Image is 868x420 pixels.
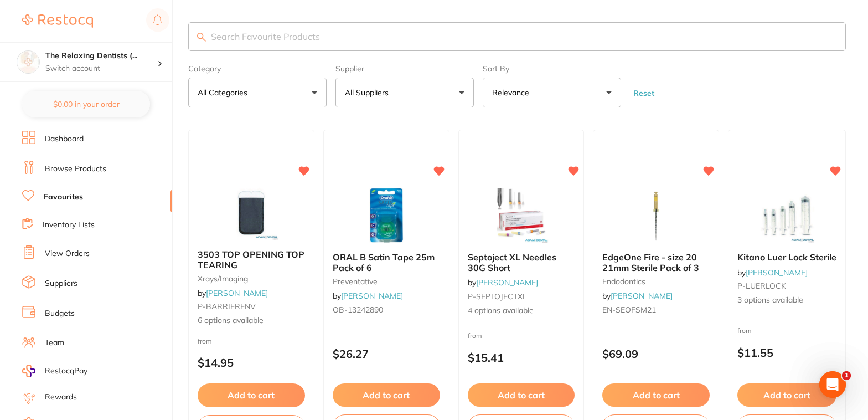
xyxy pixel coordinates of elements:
[468,252,556,273] span: Septoject XL Needles 30G Short
[737,295,836,306] span: 3 options available
[45,308,75,319] a: Budgets
[333,252,440,273] b: ORAL B Satin Tape 25m Pack of 6
[198,383,305,407] button: Add to cart
[45,63,157,74] p: Switch account
[468,331,482,340] span: from
[737,281,786,291] span: P-LUERLOCK
[602,252,710,273] b: EdgeOne Fire - size 20 21mm Sterile Pack of 3
[198,249,305,270] b: 3503 TOP OPENING TOP TEARING
[45,392,77,403] a: Rewards
[611,291,673,301] a: [PERSON_NAME]
[333,305,383,315] span: OB-13242890
[22,365,87,377] a: RestocqPay
[188,22,846,51] input: Search Favourite Products
[492,87,534,98] p: Relevance
[468,305,575,316] span: 4 options available
[737,252,836,263] span: Kitano Luer Lock Sterile
[43,219,95,231] a: Inventory Lists
[45,337,64,349] a: Team
[620,188,692,243] img: EdgeOne Fire - size 20 21mm Sterile Pack of 3
[483,78,621,107] button: Relevance
[333,277,440,286] small: preventative
[45,50,157,62] h4: The Relaxing Dentists (Northern Beaches Dental Care)
[45,163,106,175] a: Browse Products
[188,78,327,107] button: All Categories
[22,91,150,117] button: $0.00 in your order
[602,252,699,273] span: EdgeOne Fire - size 20 21mm Sterile Pack of 3
[468,291,527,301] span: P-SEPTOJECTXL
[350,188,422,243] img: ORAL B Satin Tape 25m Pack of 6
[215,185,287,240] img: 3503 TOP OPENING TOP TEARING
[737,252,836,262] b: Kitano Luer Lock Sterile
[746,268,808,278] a: [PERSON_NAME]
[602,291,673,301] span: by
[198,337,212,345] span: from
[737,326,752,335] span: from
[485,188,557,243] img: Septoject XL Needles 30G Short
[630,88,658,98] button: Reset
[198,315,305,326] span: 6 options available
[737,383,836,407] button: Add to cart
[335,78,474,107] button: All Suppliers
[333,291,403,301] span: by
[198,356,305,369] p: $14.95
[737,346,836,359] p: $11.55
[602,305,656,315] span: EN-SEOFSM21
[22,365,35,377] img: RestocqPay
[842,371,851,380] span: 1
[468,351,575,364] p: $15.41
[468,383,575,407] button: Add to cart
[345,87,393,98] p: All Suppliers
[206,288,268,298] a: [PERSON_NAME]
[602,277,710,286] small: endodontics
[602,347,710,360] p: $69.09
[198,249,304,270] span: 3503 TOP OPENING TOP TEARING
[333,347,440,360] p: $26.27
[198,87,252,98] p: All Categories
[22,8,93,34] a: Restocq Logo
[333,252,435,273] span: ORAL B Satin Tape 25m Pack of 6
[44,192,83,203] a: Favourites
[476,278,538,288] a: [PERSON_NAME]
[333,383,440,407] button: Add to cart
[198,274,305,283] small: xrays/imaging
[198,301,256,311] span: P-BARRIERENV
[602,383,710,407] button: Add to cart
[198,288,268,298] span: by
[45,366,87,377] span: RestocqPay
[45,278,77,289] a: Suppliers
[468,278,538,288] span: by
[468,252,575,273] b: Septoject XL Needles 30G Short
[483,64,621,73] label: Sort By
[45,134,84,145] a: Dashboard
[751,188,823,243] img: Kitano Luer Lock Sterile
[188,64,327,73] label: Category
[737,268,808,278] span: by
[335,64,474,73] label: Supplier
[22,14,93,28] img: Restocq Logo
[819,371,846,398] iframe: Intercom live chat
[341,291,403,301] a: [PERSON_NAME]
[17,51,39,73] img: The Relaxing Dentists (Northern Beaches Dental Care)
[45,248,90,259] a: View Orders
